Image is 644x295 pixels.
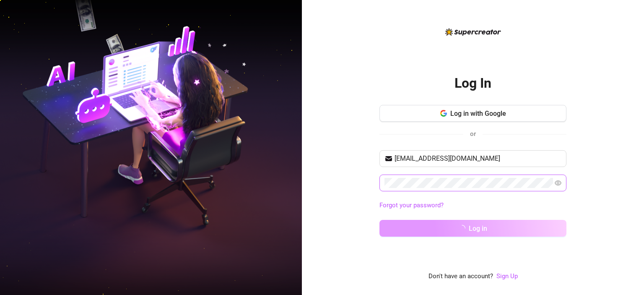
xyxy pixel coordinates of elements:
button: Log in [379,220,566,237]
input: Your email [395,154,561,164]
span: Log in [469,225,487,232]
span: or [470,130,476,138]
span: loading [457,223,467,233]
a: Forgot your password? [379,201,566,211]
img: logo-BBDzfeDw.svg [445,28,501,36]
button: Log in with Google [379,105,566,122]
span: Log in with Google [450,110,506,117]
a: Forgot your password? [379,201,444,209]
h2: Log In [454,75,491,92]
a: Sign Up [496,272,518,282]
span: Don't have an account? [428,272,493,282]
a: Sign Up [496,272,518,280]
span: eye [555,180,561,186]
